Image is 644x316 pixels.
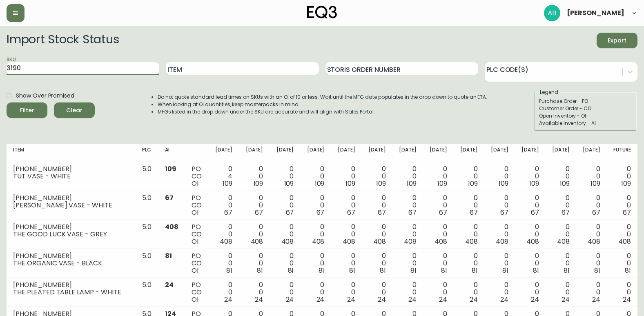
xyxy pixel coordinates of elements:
div: 0 4 [215,165,232,187]
span: Clear [60,105,88,116]
span: 408 [496,237,508,246]
div: PO CO [192,223,202,245]
div: 0 0 [215,281,232,303]
th: [DATE] [392,144,423,162]
span: 67 [316,208,325,217]
div: 0 0 [460,281,478,303]
span: 109 [468,179,478,188]
span: 408 [281,237,294,246]
th: Future [607,144,637,162]
div: 0 0 [337,281,355,303]
span: 24 [439,295,447,304]
span: 81 [502,266,508,275]
div: 0 0 [583,223,600,245]
span: 408 [404,237,417,246]
div: 0 0 [552,223,570,245]
span: 81 [257,266,263,275]
div: Filter [20,105,34,116]
th: [DATE] [484,144,515,162]
div: 0 0 [245,252,263,274]
div: 0 0 [399,252,417,274]
div: 0 0 [245,223,263,245]
span: Show Over Promised [16,91,74,100]
span: 24 [408,295,417,304]
span: 67 [439,208,447,217]
th: [DATE] [515,144,546,162]
span: 408 [251,237,263,246]
span: 67 [165,193,174,203]
span: 81 [226,266,232,275]
div: 0 0 [276,223,294,245]
span: 109 [223,179,232,188]
span: 109 [591,179,600,188]
span: 81 [380,266,386,275]
span: 408 [220,237,232,246]
span: 24 [347,295,355,304]
div: 0 0 [215,223,232,245]
th: [DATE] [546,144,576,162]
div: 0 0 [399,165,417,187]
div: [PHONE_NUMBER] [13,223,129,231]
span: 109 [437,179,447,188]
div: 0 0 [368,281,386,303]
div: PO CO [192,281,202,303]
div: 0 0 [337,252,355,274]
span: 408 [618,237,631,246]
div: 0 0 [276,194,294,216]
div: 0 0 [337,165,355,187]
div: 0 0 [491,281,508,303]
span: 24 [316,295,325,304]
img: logo [307,6,337,19]
div: [PHONE_NUMBER] [13,165,129,173]
div: Purchase Order - PO [539,98,632,105]
span: 408 [435,237,447,246]
span: 109 [376,179,386,188]
legend: Legend [539,89,559,96]
div: 0 0 [491,223,508,245]
td: 5.0 [136,278,158,307]
th: [DATE] [576,144,607,162]
span: 408 [526,237,539,246]
span: 24 [255,295,263,304]
div: 0 0 [430,223,447,245]
div: 0 0 [430,194,447,216]
th: [DATE] [331,144,361,162]
div: 0 0 [552,165,570,187]
div: 0 0 [491,194,508,216]
span: 408 [312,237,325,246]
div: 0 0 [552,281,570,303]
div: THE PLEATED TABLE LAMP - WHITE [13,289,129,296]
th: [DATE] [208,144,239,162]
td: 5.0 [136,191,158,220]
span: 67 [255,208,263,217]
th: AI [158,144,185,162]
div: 0 0 [613,223,631,245]
span: OI [192,179,198,188]
div: Customer Order - CO [539,105,632,112]
div: 0 0 [460,194,478,216]
span: 81 [165,251,172,260]
span: 408 [588,237,600,246]
span: 67 [224,208,232,217]
div: 0 0 [276,252,294,274]
div: TUT VASE - WHITE [13,173,129,180]
span: OI [192,208,198,217]
span: 109 [560,179,570,188]
img: 493892dcc1636eb79a19b244ae3c6b4a [544,5,560,21]
td: 5.0 [136,162,158,191]
span: 67 [470,208,478,217]
span: [PERSON_NAME] [567,10,624,16]
li: Do not quote standard lead times on SKUs with an OI of 10 or less. Wait until the MFG date popula... [158,93,488,101]
span: 109 [529,179,539,188]
span: 408 [165,222,178,231]
div: PO CO [192,165,202,187]
div: 0 0 [613,281,631,303]
span: 24 [224,295,232,304]
div: 0 0 [276,165,294,187]
span: 24 [378,295,386,304]
div: THE GOOD LUCK VASE - GREY [13,231,129,238]
span: 109 [254,179,263,188]
div: 0 0 [430,165,447,187]
div: 0 0 [307,194,324,216]
div: 0 0 [460,165,478,187]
